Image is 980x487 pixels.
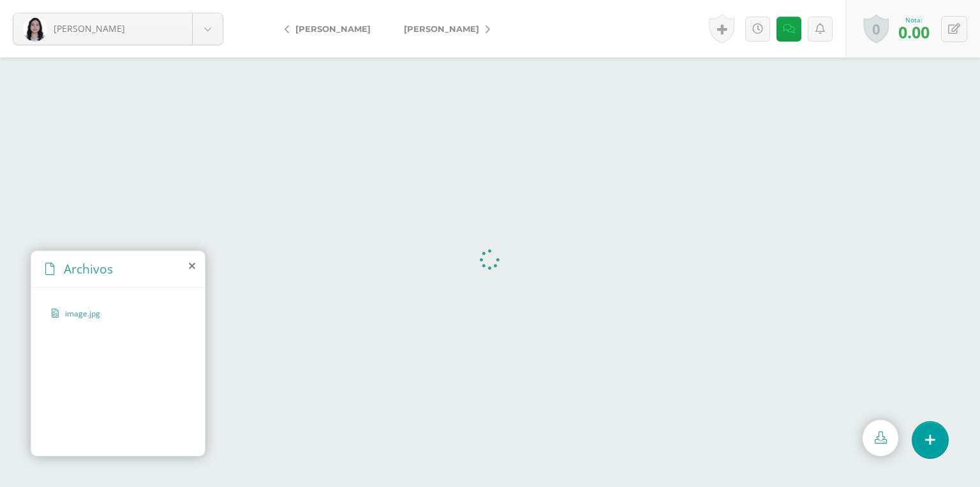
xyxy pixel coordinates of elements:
span: [PERSON_NAME] [295,24,371,34]
a: 0 [863,14,889,43]
div: Nota: [898,15,930,24]
a: [PERSON_NAME] [13,13,223,45]
i: close [189,261,195,271]
span: image.jpg [65,308,170,319]
a: [PERSON_NAME] [274,13,387,44]
span: 0.00 [898,21,930,43]
img: 2ab8f60434b8911d7d58e9c6a995f090.png [23,17,47,42]
span: Archivos [64,260,113,277]
span: [PERSON_NAME] [404,24,479,34]
span: [PERSON_NAME] [54,22,125,35]
a: [PERSON_NAME] [387,13,500,44]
